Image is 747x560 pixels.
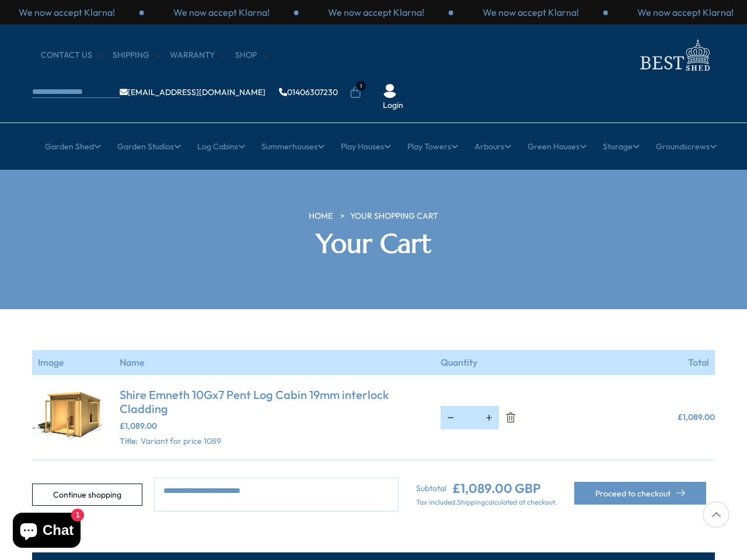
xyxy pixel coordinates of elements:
[350,87,361,99] a: 1
[637,6,734,19] p: We now accept Klarna!
[407,132,458,161] a: Play Towers
[117,132,181,161] a: Garden Studios
[170,50,226,61] a: Warranty
[120,88,266,96] a: [EMAIL_ADDRESS][DOMAIN_NAME]
[113,50,161,61] a: Shipping
[435,350,590,375] th: Quantity
[383,100,403,111] a: Login
[474,132,511,161] a: Arbours
[416,482,557,495] div: Subtotal
[299,6,453,19] div: 3 / 3
[45,132,101,161] a: Garden Shed
[197,132,245,161] a: Log Cabins
[309,211,333,222] a: HOME
[452,482,541,495] ins: £1,089.00 GBP
[328,6,424,19] p: We now accept Klarna!
[261,132,324,161] a: Summerhouses
[528,132,587,161] a: Green Houses
[574,482,706,505] button: Proceed to checkout
[32,350,114,375] th: Image
[120,388,429,416] a: Shire Emneth 10Gx7 Pent Log Cabin 19mm interlock Cladding
[279,88,338,96] a: 01406307230
[32,484,142,506] a: Continue shopping
[120,436,138,447] dt: Title:
[173,6,270,19] p: We now accept Klarna!
[19,6,115,19] p: We now accept Klarna!
[235,50,268,61] a: Shop
[590,350,715,375] th: Total
[457,498,485,508] a: Shipping
[9,513,84,551] inbox-online-store-chat: Shopify online store chat
[499,412,511,423] a: Remove Shire Emneth 10Gx7 Pent Log Cabin 19mm interlock Cladding - Variant for price 1089
[120,422,429,430] div: £1,089.00
[114,350,435,375] th: Name
[633,36,715,74] img: logo
[383,84,397,98] img: User Icon
[678,412,715,422] span: £1,089.00
[341,132,391,161] a: Play Houses
[41,50,104,61] a: CONTACT US
[350,211,438,222] a: Your Shopping Cart
[144,6,299,19] div: 2 / 3
[356,81,366,91] span: 1
[416,498,557,508] p: Tax included. calculated at checkout.
[460,407,480,429] input: Quantity for Shire Emneth 10Gx7 Pent Log Cabin 19mm interlock Cladding
[656,132,717,161] a: Groundscrews
[32,381,105,454] img: Emneth_2990g209010gx719mm-030life_3b8fa8ed-8df1-46ce-9e0a-74ae47a57967_125x.jpg
[207,228,540,260] h2: Your Cart
[603,132,640,161] a: Storage
[453,6,608,19] div: 1 / 3
[483,6,579,19] p: We now accept Klarna!
[141,436,221,447] dd: Variant for price 1089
